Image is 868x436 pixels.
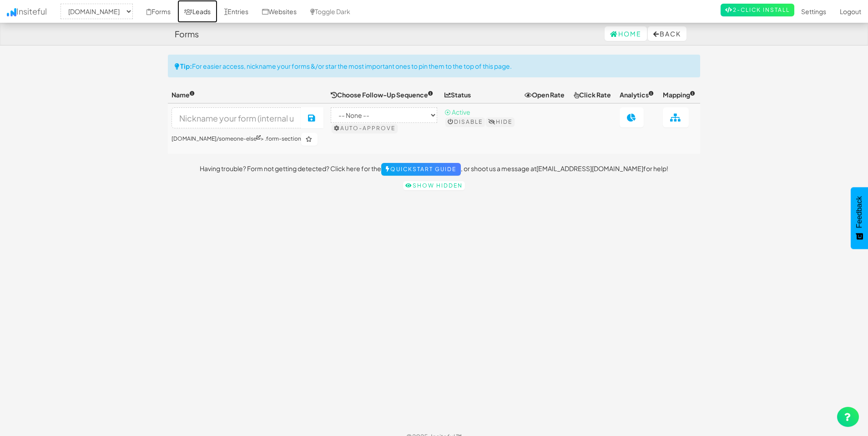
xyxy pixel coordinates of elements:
th: Status [441,86,521,103]
span: ⦿ Active [444,108,470,116]
a: [DOMAIN_NAME]/someone-else [172,135,261,142]
span: Mapping [663,91,695,99]
strong: Tip: [180,62,192,70]
button: Hide [486,117,515,127]
div: For easier access, nickname your forms &/or star the most important ones to pin them to the top o... [168,55,700,77]
button: Auto-approve [332,124,398,133]
button: Feedback - Show survey [851,187,868,249]
img: icon.png [7,8,16,16]
p: Having trouble? Form not getting detected? Click here for the , or shoot us a message at for help! [168,163,700,176]
button: Back [648,26,686,41]
h6: > .form-section [172,133,323,146]
th: Click Rate [570,86,616,103]
span: Name [172,91,195,99]
a: Home [605,26,647,41]
a: [EMAIL_ADDRESS][DOMAIN_NAME] [536,164,643,172]
input: Nickname your form (internal use only) [172,107,301,128]
a: 2-Click Install [721,4,794,16]
span: Feedback [855,196,863,228]
a: Quickstart Guide [381,163,461,176]
span: Choose Follow-Up Sequence [331,91,433,99]
th: Open Rate [521,86,570,103]
a: Show hidden [403,181,465,190]
span: Analytics [620,91,654,99]
h4: Forms [175,30,199,39]
button: Disable [445,117,485,127]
